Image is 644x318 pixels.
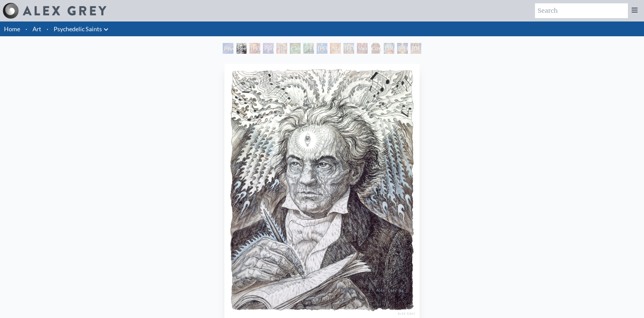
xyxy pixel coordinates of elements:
[303,43,314,54] div: [PERSON_NAME][US_STATE] - Hemp Farmer
[223,43,233,54] div: Psychedelic Healing
[370,43,381,54] div: Cosmic [DEMOGRAPHIC_DATA]
[23,21,30,36] li: ·
[236,43,247,54] div: Beethoven
[357,43,368,54] div: Vajra Guru
[384,43,394,54] div: Dalai Lama
[250,43,260,54] div: [PERSON_NAME] M.D., Cartographer of Consciousness
[263,43,274,54] div: Purple [DEMOGRAPHIC_DATA]
[54,24,102,34] a: Psychedelic Saints
[276,43,287,54] div: The Shulgins and their Alchemical Angels
[343,43,354,54] div: [PERSON_NAME]
[397,43,408,54] div: [PERSON_NAME]
[4,25,20,33] a: Home
[33,24,41,34] a: Art
[290,43,301,54] div: Cannabacchus
[411,43,421,54] div: [DEMOGRAPHIC_DATA]
[317,43,327,54] div: [PERSON_NAME] & the New Eleusis
[44,21,51,36] li: ·
[330,43,341,54] div: St. Albert & The LSD Revelation Revolution
[535,3,628,18] input: Search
